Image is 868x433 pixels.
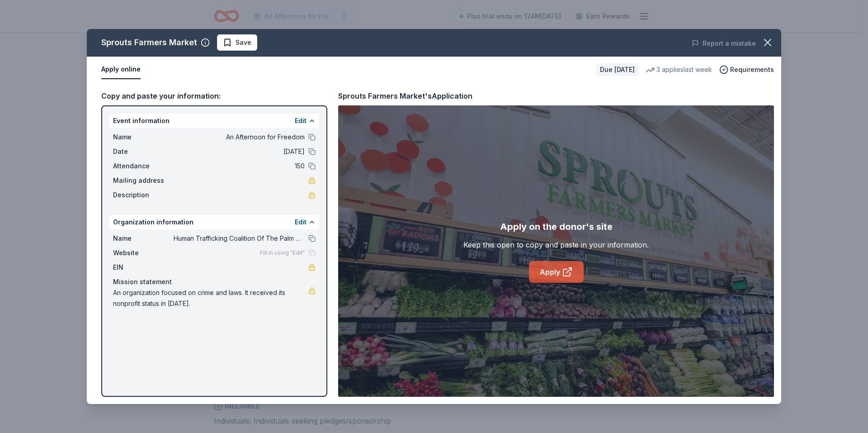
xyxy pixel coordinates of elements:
[113,132,174,143] span: Name
[174,233,305,244] span: Human Trafficking Coalition Of The Palm Beaches Inc
[730,64,774,75] span: Requirements
[101,60,141,79] button: Apply online
[174,146,305,157] span: [DATE]
[109,215,319,229] div: Organization information
[236,37,251,48] span: Save
[101,35,197,50] div: Sprouts Farmers Market
[113,161,174,171] span: Attendance
[174,161,305,171] span: 150
[113,233,174,244] span: Name
[295,217,307,228] button: Edit
[101,90,327,102] div: Copy and paste your information:
[113,276,316,287] div: Mission statement
[113,175,174,186] span: Mailing address
[174,132,305,143] span: An Afternoon for Freedom
[113,190,174,200] span: Description
[113,146,174,157] span: Date
[596,63,638,76] div: Due [DATE]
[646,64,712,75] div: 3 applies last week
[719,64,774,75] button: Requirements
[500,219,613,234] div: Apply on the donor's site
[295,115,307,126] button: Edit
[113,287,308,309] span: An organization focused on crime and laws. It received its nonprofit status in [DATE].
[692,38,756,49] button: Report a mistake
[529,261,584,283] a: Apply
[338,90,472,102] div: Sprouts Farmers Market's Application
[109,114,319,128] div: Event information
[113,247,174,258] span: Website
[217,34,257,51] button: Save
[463,239,649,250] div: Keep this open to copy and paste in your information.
[113,262,174,273] span: EIN
[260,249,305,257] span: Fill in using "Edit"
